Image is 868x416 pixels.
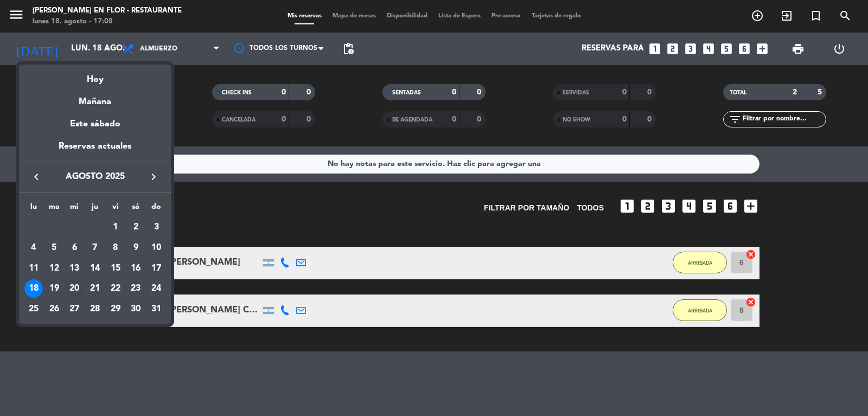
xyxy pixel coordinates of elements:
div: 25 [24,300,43,318]
td: 2 de agosto de 2025 [126,217,146,238]
td: 28 de agosto de 2025 [85,299,105,319]
div: 12 [45,259,63,278]
div: 20 [65,279,84,298]
td: 17 de agosto de 2025 [146,258,167,279]
div: 28 [86,300,104,318]
td: 30 de agosto de 2025 [126,299,146,319]
th: jueves [85,201,105,217]
th: viernes [105,201,126,217]
td: 5 de agosto de 2025 [44,238,65,258]
div: 27 [65,300,84,318]
td: 24 de agosto de 2025 [146,278,167,299]
div: 13 [65,259,84,278]
div: 4 [24,239,43,257]
button: keyboard_arrow_left [27,170,46,184]
td: 12 de agosto de 2025 [44,258,65,279]
td: 16 de agosto de 2025 [126,258,146,279]
td: 18 de agosto de 2025 [23,278,44,299]
div: 23 [126,279,145,298]
td: 11 de agosto de 2025 [23,258,44,279]
div: Reservas actuales [19,139,171,162]
td: 9 de agosto de 2025 [126,238,146,258]
td: 1 de agosto de 2025 [105,217,126,238]
div: 15 [106,259,125,278]
td: 15 de agosto de 2025 [105,258,126,279]
div: Este sábado [19,109,171,139]
td: 4 de agosto de 2025 [23,238,44,258]
th: sábado [126,201,146,217]
div: 31 [147,300,165,318]
td: 19 de agosto de 2025 [44,278,65,299]
td: 26 de agosto de 2025 [44,299,65,319]
td: 7 de agosto de 2025 [85,238,105,258]
td: 6 de agosto de 2025 [64,238,85,258]
td: 14 de agosto de 2025 [85,258,105,279]
div: 7 [86,239,104,257]
th: miércoles [64,201,85,217]
div: 6 [65,239,84,257]
div: 26 [45,300,63,318]
td: 27 de agosto de 2025 [64,299,85,319]
td: 31 de agosto de 2025 [146,299,167,319]
div: 22 [106,279,125,298]
div: 2 [126,218,145,236]
div: 29 [106,300,125,318]
div: 3 [147,218,165,236]
div: 10 [147,239,165,257]
div: 21 [86,279,104,298]
td: 29 de agosto de 2025 [105,299,126,319]
div: 8 [106,239,125,257]
div: 18 [24,279,43,298]
div: 30 [126,300,145,318]
div: 11 [24,259,43,278]
div: 19 [45,279,63,298]
div: 1 [106,218,125,236]
div: 17 [147,259,165,278]
td: 23 de agosto de 2025 [126,278,146,299]
i: keyboard_arrow_right [147,170,160,183]
div: 24 [147,279,165,298]
div: Mañana [19,87,171,109]
td: 22 de agosto de 2025 [105,278,126,299]
td: 20 de agosto de 2025 [64,278,85,299]
td: 10 de agosto de 2025 [146,238,167,258]
div: 5 [45,239,63,257]
div: 14 [86,259,104,278]
th: martes [44,201,65,217]
td: 13 de agosto de 2025 [64,258,85,279]
td: 8 de agosto de 2025 [105,238,126,258]
span: agosto 2025 [46,170,144,184]
i: keyboard_arrow_left [30,170,43,183]
td: 25 de agosto de 2025 [23,299,44,319]
div: Hoy [19,65,171,87]
th: lunes [23,201,44,217]
td: AGO. [23,217,105,238]
div: 16 [126,259,145,278]
div: 9 [126,239,145,257]
td: 3 de agosto de 2025 [146,217,167,238]
td: 21 de agosto de 2025 [85,278,105,299]
th: domingo [146,201,167,217]
button: keyboard_arrow_right [144,170,163,184]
